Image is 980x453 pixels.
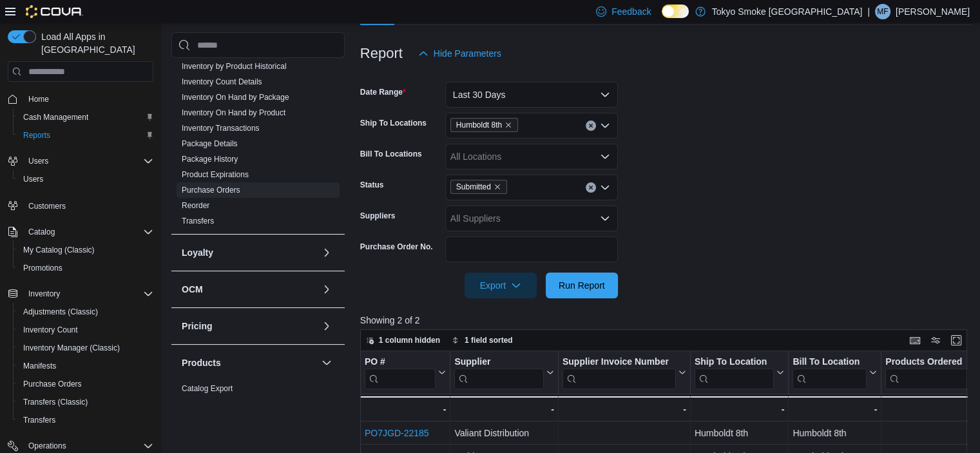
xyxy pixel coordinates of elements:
button: Catalog [23,224,60,240]
button: Inventory Count [13,321,159,339]
label: Status [360,180,384,190]
button: Bill To Location [793,356,877,389]
h3: Pricing [182,320,212,333]
span: Inventory Count [18,322,153,338]
div: Humboldt 8th [793,425,877,441]
button: Hide Parameters [413,41,506,66]
button: Customers [3,196,159,215]
a: Customers [23,198,71,214]
label: Date Range [360,87,406,97]
button: Open list of options [600,213,610,224]
div: Supplier Invoice Number [562,356,676,389]
button: Adjustments (Classic) [13,303,159,321]
span: Purchase Orders [23,379,82,389]
a: Inventory On Hand by Product [182,108,285,117]
h3: Report [360,46,403,61]
button: Purchase Orders [13,375,159,393]
button: Remove Submitted from selection in this group [494,183,501,191]
div: Supplier Invoice Number [562,356,676,369]
button: Products [182,356,316,369]
a: Transfers [182,217,214,226]
a: Inventory Manager (Classic) [18,340,125,356]
button: Home [3,90,159,108]
div: Humboldt 8th [695,425,785,441]
button: Reports [13,126,159,144]
button: Open list of options [600,120,610,131]
span: Load All Apps in [GEOGRAPHIC_DATA] [36,30,153,56]
span: Package History [182,154,238,164]
button: PO # [365,356,446,389]
span: Run Report [559,279,605,292]
div: Ship To Location [695,356,774,369]
button: Clear input [586,182,596,193]
a: Inventory Count [18,322,83,338]
span: Manifests [23,361,56,371]
span: Inventory On Hand by Package [182,92,289,102]
span: Transfers (Classic) [23,397,88,407]
a: Inventory On Hand by Package [182,93,289,102]
span: Inventory [28,289,60,299]
button: Users [3,152,159,170]
span: Home [23,91,153,107]
a: Inventory by Product Historical [182,62,287,71]
span: Reports [18,128,153,143]
button: Products Ordered [885,356,979,389]
span: Submitted [450,180,507,194]
span: Transfers [23,415,55,425]
span: Purchase Orders [18,376,153,392]
div: - [793,401,877,417]
a: Cash Management [18,110,93,125]
button: Manifests [13,357,159,375]
h3: Products [182,356,221,369]
div: PO # URL [365,356,436,389]
span: Catalog Export [182,383,233,394]
a: Inventory Count Details [182,77,262,86]
span: 1 column hidden [379,335,440,345]
div: Supplier [454,356,544,369]
a: Product Expirations [182,170,249,179]
button: Transfers [13,411,159,429]
a: Reorder [182,201,209,210]
div: Products [171,381,345,417]
a: Adjustments (Classic) [18,304,103,320]
button: Enter fullscreen [948,333,964,348]
button: Supplier Invoice Number [562,356,686,389]
span: Promotions [18,260,153,276]
span: Operations [28,441,66,451]
span: Home [28,94,49,104]
span: Customers [23,197,153,213]
button: Display options [928,333,943,348]
button: Remove Humboldt 8th from selection in this group [504,121,512,129]
span: Cash Management [23,112,88,122]
div: Ship To Location [695,356,774,389]
div: Products Ordered [885,356,969,369]
div: Valiant Distribution [454,425,554,441]
p: | [867,4,870,19]
a: Package Details [182,139,238,148]
div: Bill To Location [793,356,867,369]
div: Products Ordered [885,356,969,389]
h3: OCM [182,283,203,296]
span: Submitted [456,180,491,193]
button: Users [13,170,159,188]
button: My Catalog (Classic) [13,241,159,259]
div: 20 [885,425,979,441]
span: Catalog [28,227,55,237]
span: Humboldt 8th [450,118,518,132]
span: Promotions [23,263,62,273]
span: Inventory On Hand by Product [182,108,285,118]
button: Inventory Manager (Classic) [13,339,159,357]
label: Suppliers [360,211,396,221]
input: Dark Mode [662,5,689,18]
span: Users [23,153,153,169]
button: Catalog [3,223,159,241]
button: Loyalty [182,246,316,259]
span: Manifests [18,358,153,374]
button: Last 30 Days [445,82,618,108]
a: Reports [18,128,55,143]
label: Bill To Locations [360,149,422,159]
button: Clear input [586,120,596,131]
span: Feedback [611,5,651,18]
span: Adjustments (Classic) [18,304,153,320]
